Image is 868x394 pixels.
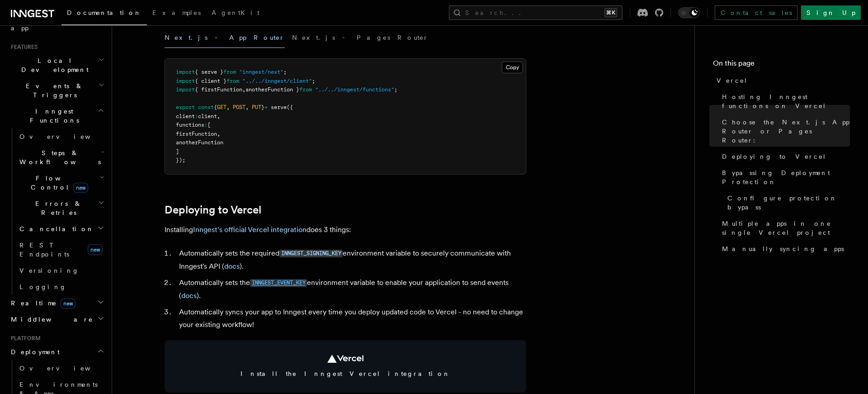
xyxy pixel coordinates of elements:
[678,7,700,18] button: Toggle dark mode
[224,262,240,271] a: docs
[88,244,103,255] span: new
[214,104,217,110] span: {
[722,152,826,161] span: Deploying to Vercel
[717,76,748,85] span: Vercel
[16,170,106,195] button: Flow Controlnew
[718,114,850,148] a: Choose the Next.js App Router or Pages Router:
[165,28,285,48] button: Next.js - App Router
[176,148,179,155] span: ]
[7,107,98,125] span: Inngest Functions
[61,3,147,25] a: Documentation
[16,195,106,221] button: Errors & Retries
[176,131,217,137] span: firstFunction
[206,3,265,24] a: AgentKit
[195,69,223,75] span: { serve }
[722,219,850,237] span: Multiple apps in one single Vercel project
[16,128,106,145] a: Overview
[19,267,79,274] span: Versioning
[217,131,220,137] span: ,
[271,104,287,110] span: serve
[7,128,106,295] div: Inngest Functions
[16,174,99,192] span: Flow Control
[19,283,66,290] span: Logging
[449,5,623,20] button: Search...⌘K
[217,104,226,110] span: GET
[727,194,850,212] span: Configure protection bypass
[204,122,208,128] span: :
[7,52,106,78] button: Local Development
[7,335,41,342] span: Platform
[16,148,101,166] span: Steps & Workflows
[264,104,268,110] span: =
[176,157,185,163] span: });
[279,249,343,257] a: INNGEST_SIGNING_KEY
[226,78,239,84] span: from
[722,168,850,186] span: Bypassing Deployment Protection
[165,223,526,236] p: Installing does 3 things:
[252,104,261,110] span: PUT
[239,69,283,75] span: "inngest/next"
[283,69,287,75] span: ;
[208,122,211,128] span: [
[176,104,195,110] span: export
[16,224,94,233] span: Cancellation
[7,103,106,128] button: Inngest Functions
[250,278,307,287] a: INNGEST_EVENT_KEY
[724,190,850,215] a: Configure protection bypass
[394,86,397,93] span: ;
[19,365,113,372] span: Overview
[7,81,99,100] span: Events & Triggers
[502,62,523,73] button: Copy
[195,78,226,84] span: { client }
[165,340,526,393] a: Install the Inngest Vercel integration
[713,72,850,89] a: Vercel
[312,78,315,84] span: ;
[722,92,850,110] span: Hosting Inngest functions on Vercel
[718,89,850,114] a: Hosting Inngest functions on Vercel
[7,344,106,360] button: Deployment
[19,133,113,140] span: Overview
[67,9,142,16] span: Documentation
[713,58,850,72] h4: On this page
[16,279,106,295] a: Logging
[195,86,242,93] span: { firstFunction
[7,78,106,103] button: Events & Triggers
[165,204,261,216] a: Deploying to Vercel
[16,360,106,376] a: Overview
[718,165,850,190] a: Bypassing Deployment Protection
[604,8,617,17] kbd: ⌘K
[242,86,245,93] span: ,
[801,5,861,20] a: Sign Up
[242,78,312,84] span: "../../inngest/client"
[73,183,88,193] span: new
[19,242,69,258] span: REST Endpoints
[217,113,220,119] span: ,
[152,9,201,16] span: Examples
[7,295,106,311] button: Realtimenew
[718,241,850,257] a: Manually syncing apps
[7,56,99,74] span: Local Development
[287,104,293,110] span: ({
[176,69,195,75] span: import
[718,215,850,241] a: Multiple apps in one single Vercel project
[292,28,429,48] button: Next.js - Pages Router
[212,9,259,16] span: AgentKit
[715,5,797,20] a: Contact sales
[16,199,98,217] span: Errors & Retries
[299,86,312,93] span: from
[722,118,850,145] span: Choose the Next.js App Router or Pages Router:
[226,104,230,110] span: ,
[176,276,526,302] li: Automatically sets the environment variable to enable your application to send events ( ).
[718,148,850,165] a: Deploying to Vercel
[223,69,236,75] span: from
[61,299,75,309] span: new
[250,279,307,287] code: INNGEST_EVENT_KEY
[261,104,264,110] span: }
[175,369,515,378] span: Install the Inngest Vercel integration
[233,104,245,110] span: POST
[176,139,223,146] span: anotherFunction
[16,262,106,279] a: Versioning
[722,244,844,253] span: Manually syncing apps
[176,247,526,273] li: Automatically sets the required environment variable to securely communicate with Inngest's API ( ).
[7,299,75,308] span: Realtime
